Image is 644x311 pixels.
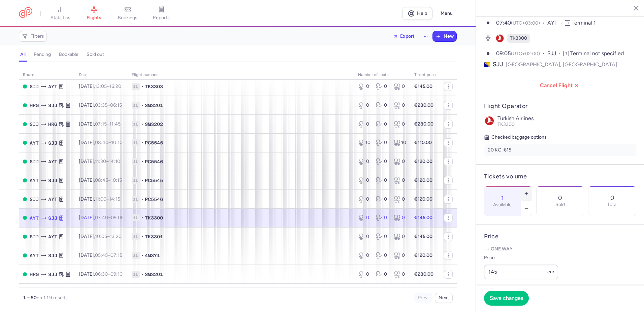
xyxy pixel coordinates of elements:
time: 06:30 [95,271,108,277]
time: 09:05 [111,215,124,220]
span: SJJ [30,233,39,240]
h4: bookable [59,51,78,58]
span: AYT [48,196,57,203]
time: 14:10 [109,159,120,164]
span: [DATE], [79,159,120,164]
div: 0 [394,158,406,165]
span: SJJ [48,271,57,278]
div: 0 [394,102,406,109]
span: T [563,51,569,56]
button: Export [389,31,419,42]
span: • [141,158,143,165]
span: PC5545 [145,139,163,146]
span: [DATE], [79,234,122,239]
div: 0 [376,158,388,165]
span: – [95,252,122,258]
div: 0 [376,139,388,146]
p: Turkish Airlines [497,115,636,122]
span: Cancel Flight [481,82,639,89]
div: 0 [358,214,371,221]
span: 1L [132,158,140,165]
time: 14:15 [109,196,120,202]
span: TK3301 [145,233,163,240]
span: 1L [132,214,140,221]
span: – [95,271,123,277]
span: HRG [30,271,39,278]
span: • [141,177,143,184]
span: Terminal 1 [572,20,596,26]
span: – [95,215,124,220]
span: SJJ [30,158,39,165]
span: – [95,234,122,239]
div: 0 [376,271,388,278]
button: Filters [19,31,46,41]
a: Help [402,7,432,20]
time: 06:15 [110,102,122,108]
span: – [95,102,122,108]
span: bookings [118,15,137,21]
div: 10 [358,139,371,146]
span: PC5546 [145,158,163,165]
span: PC5545 [145,177,163,184]
time: 16:20 [109,83,121,89]
span: Terminal not specified [570,50,624,57]
span: SM3202 [145,121,163,128]
span: • [141,83,143,90]
span: HRG [48,120,57,128]
span: 4M371 [145,252,160,259]
a: reports [144,6,178,21]
span: SJJ [30,83,39,90]
div: 0 [394,214,406,221]
time: 10:10 [111,140,123,145]
span: • [141,102,143,109]
div: 0 [376,252,388,259]
p: Sold [555,202,565,207]
span: AYT [30,214,39,222]
th: Flight number [128,70,354,80]
img: Turkish Airlines logo [484,115,495,126]
span: Help [417,11,427,16]
div: 0 [376,214,388,221]
div: 0 [358,121,371,128]
span: SJJ [48,177,57,184]
time: 10:15 [111,177,122,183]
div: 0 [394,83,406,90]
span: 1L [132,139,140,146]
time: 08:45 [95,177,108,183]
span: [DATE], [79,177,122,183]
span: – [95,159,120,164]
span: Filters [30,34,44,39]
span: SJJ [48,102,57,109]
span: AYT [48,83,57,90]
h4: sold out [87,51,104,58]
input: --- [484,265,558,279]
span: (UTC+03:00) [511,20,540,26]
span: AYT [30,252,39,259]
span: • [141,121,143,128]
button: New [433,31,456,41]
time: 11:45 [109,121,121,127]
time: 08:40 [95,140,108,145]
span: TK3303 [145,83,163,90]
div: 0 [394,252,406,259]
strong: €145.00 [414,215,432,220]
span: reports [153,15,170,21]
div: 0 [358,177,371,184]
span: PC5546 [145,196,163,203]
strong: €110.00 [414,140,432,145]
label: Available [493,202,512,208]
span: 1L [132,252,140,259]
div: 0 [394,196,406,203]
span: eur [547,269,554,275]
span: – [95,83,121,89]
span: (UTC+02:00) [511,51,540,57]
p: One way [484,246,636,252]
th: date [75,70,128,80]
time: 13:20 [110,234,122,239]
span: SM3201 [145,102,163,109]
span: AYT [547,19,565,27]
span: • [141,271,143,278]
h4: Flight Operator [484,102,636,110]
th: Ticket price [410,70,440,80]
button: Prev. [414,293,432,303]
